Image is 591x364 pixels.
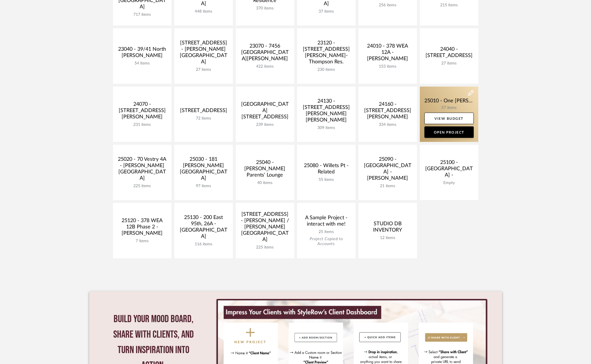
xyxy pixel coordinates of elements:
[179,116,228,121] div: 72 items
[302,98,351,126] div: 24130 - [STREET_ADDRESS][PERSON_NAME][PERSON_NAME]
[302,237,351,246] div: Project Copied to Accounts
[302,230,351,234] div: 25 items
[179,242,228,247] div: 116 items
[179,184,228,189] div: 97 items
[118,46,167,61] div: 23040 - 39/41 North [PERSON_NAME]
[240,101,290,122] div: [GEOGRAPHIC_DATA][STREET_ADDRESS]
[424,61,474,66] div: 27 items
[179,67,228,72] div: 27 items
[240,122,290,127] div: 239 items
[240,245,290,250] div: 225 items
[363,3,412,8] div: 256 items
[302,126,351,130] div: 309 items
[179,214,228,242] div: 25130 - 200 East 95th, 26A - [GEOGRAPHIC_DATA]
[118,156,167,184] div: 25020 - 70 Vestry 4A - [PERSON_NAME][GEOGRAPHIC_DATA]
[424,46,474,61] div: 24040 - [STREET_ADDRESS]
[240,159,290,181] div: 25040 - [PERSON_NAME] Parents' Lounge
[424,3,474,8] div: 215 items
[302,67,351,72] div: 230 items
[424,126,474,138] a: Open Project
[363,236,412,240] div: 12 items
[179,156,228,184] div: 25030 - 181 [PERSON_NAME][GEOGRAPHIC_DATA]
[302,215,351,230] div: A Sample Project - interact with me!
[118,61,167,66] div: 54 items
[363,221,412,236] div: STUDIO DB INVENTORY
[240,181,290,185] div: 40 items
[363,64,412,69] div: 153 items
[363,101,412,122] div: 24160 - [STREET_ADDRESS][PERSON_NAME]
[302,163,351,177] div: 25080 - Willets Pt - Related
[179,9,228,14] div: 448 items
[424,181,474,185] div: Empty
[240,43,290,64] div: 23070 - 7456 [GEOGRAPHIC_DATA][PERSON_NAME]
[118,12,167,17] div: 717 items
[363,43,412,64] div: 24010 - 378 WEA 12A - [PERSON_NAME]
[118,218,167,239] div: 25120 - 378 WEA 12B Phase 2 - [PERSON_NAME]
[118,184,167,189] div: 225 items
[363,156,412,184] div: 25090 - [GEOGRAPHIC_DATA] - [PERSON_NAME]
[118,101,167,122] div: 24070 - [STREET_ADDRESS][PERSON_NAME]
[240,6,290,11] div: 370 items
[363,122,412,127] div: 334 items
[118,239,167,244] div: 7 items
[240,64,290,69] div: 422 items
[302,40,351,67] div: 23120 - [STREET_ADDRESS][PERSON_NAME]-Thompson Res.
[118,122,167,127] div: 231 items
[240,211,290,245] div: [STREET_ADDRESS] - [PERSON_NAME] / [PERSON_NAME][GEOGRAPHIC_DATA]
[302,177,351,182] div: 55 items
[179,40,228,67] div: [STREET_ADDRESS] - [PERSON_NAME][GEOGRAPHIC_DATA]
[179,107,228,116] div: [STREET_ADDRESS]
[363,184,412,189] div: 21 items
[302,9,351,14] div: 37 items
[424,113,474,124] a: View Budget
[424,159,474,181] div: 25100 - [GEOGRAPHIC_DATA] -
